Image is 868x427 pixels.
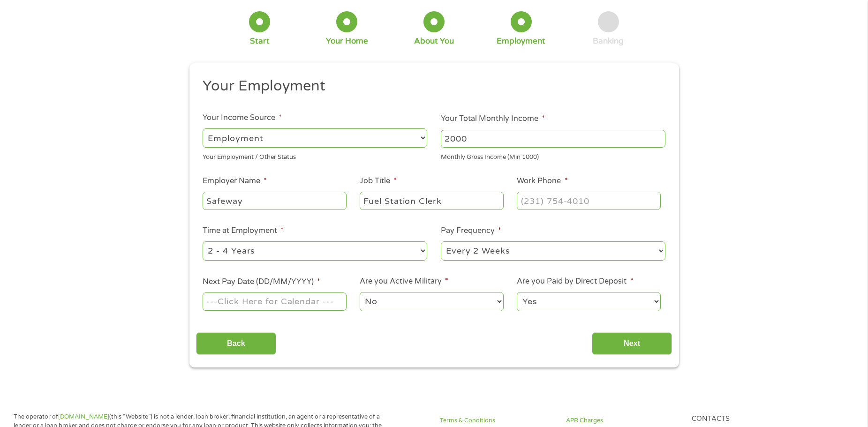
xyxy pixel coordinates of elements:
label: Work Phone [517,176,567,186]
div: Banking [593,36,624,46]
label: Your Income Source [203,113,282,123]
div: About You [414,36,454,46]
div: Employment [497,36,545,46]
label: Employer Name [203,176,267,186]
div: Your Employment / Other Status [203,150,427,162]
input: (231) 754-4010 [517,192,660,210]
label: Your Total Monthly Income [441,114,545,124]
input: Cashier [360,192,503,210]
label: Time at Employment [203,226,284,236]
input: ---Click Here for Calendar --- [203,292,346,310]
label: Are you Paid by Direct Deposit [517,277,633,286]
h2: Your Employment [203,77,658,96]
label: Are you Active Military [360,277,448,286]
a: [DOMAIN_NAME] [58,413,109,420]
label: Job Title [360,176,397,186]
input: Back [196,332,276,355]
input: 1800 [441,130,665,148]
input: Walmart [203,192,346,210]
label: Pay Frequency [441,226,501,236]
div: Your Home [326,36,368,46]
h4: Contacts [692,415,807,424]
a: APR Charges [566,416,681,425]
div: Monthly Gross Income (Min 1000) [441,150,665,162]
input: Next [592,332,672,355]
div: Start [250,36,270,46]
label: Next Pay Date (DD/MM/YYYY) [203,277,320,287]
a: Terms & Conditions [440,416,555,425]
